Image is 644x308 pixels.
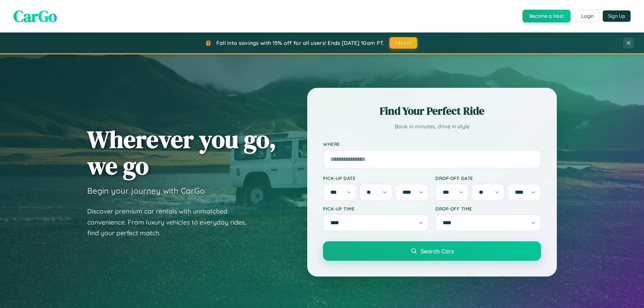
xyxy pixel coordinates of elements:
button: Sign Up [603,10,631,22]
span: Search Cars [421,247,454,255]
span: Fall into savings with 15% off for all users! Ends [DATE] 10am PT. [216,40,384,46]
h3: Begin your journey with CarGo [87,186,205,196]
h1: Wherever you go, we go [87,126,276,179]
h2: Find Your Perfect Ride [323,104,541,118]
button: Search Cars [323,241,541,261]
p: Book in minutes, drive in style [323,122,541,131]
button: Become a Host [523,10,571,22]
label: Drop-off Time [435,206,541,211]
p: Discover premium car rentals with unmatched convenience. From luxury vehicles to everyday rides, ... [87,206,255,239]
button: FALL15 [389,37,418,49]
label: Where [323,141,541,147]
label: Drop-off Date [435,175,541,181]
button: Login [576,10,599,22]
span: CarGo [13,5,57,27]
label: Pick-up Time [323,206,429,211]
label: Pick-up Date [323,175,429,181]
